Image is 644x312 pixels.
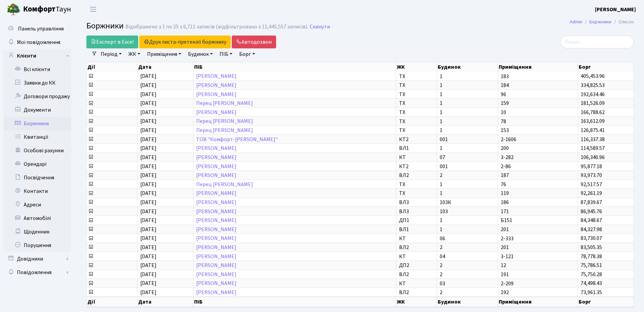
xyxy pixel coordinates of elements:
[196,109,236,116] a: [PERSON_NAME]
[86,20,124,32] span: Боржники
[140,136,157,143] span: [DATE]
[196,99,253,107] a: Перец [PERSON_NAME]
[3,211,71,225] a: Автомобілі
[440,146,495,151] span: 1
[581,190,602,197] span: 92,261.19
[581,226,602,233] span: 84,327.98
[196,199,236,206] a: [PERSON_NAME]
[440,182,495,187] span: 1
[196,163,236,170] a: [PERSON_NAME]
[3,171,71,184] a: Посвідчення
[501,146,575,151] span: 200
[440,92,495,97] span: 1
[440,74,495,79] span: 1
[581,118,605,125] span: 163,612.09
[501,245,575,250] span: 201
[501,182,575,187] span: 76
[399,92,434,97] span: ТХ
[193,297,396,307] th: ПІБ
[140,163,157,170] span: [DATE]
[138,62,193,72] th: Дата
[3,76,71,90] a: Заявки до КК
[581,136,605,143] span: 116,337.38
[3,130,71,144] a: Квитанції
[440,218,495,223] span: 1
[440,272,495,277] span: 2
[440,173,495,178] span: 2
[399,74,434,79] span: ТХ
[399,218,434,223] span: ДП1
[399,164,434,169] span: КТ2
[7,3,20,16] img: logo.png
[196,181,253,188] a: Перец [PERSON_NAME]
[581,163,602,170] span: 95,877.18
[196,172,236,179] a: [PERSON_NAME]
[399,119,434,124] span: ТХ
[140,217,157,224] span: [DATE]
[501,290,575,295] span: 192
[399,236,434,241] span: КТ
[440,200,495,205] span: 103К
[501,191,575,196] span: 119
[3,198,71,211] a: Адреси
[440,191,495,196] span: 1
[140,253,157,260] span: [DATE]
[196,244,236,251] a: [PERSON_NAME]
[581,82,605,89] span: 334,825.53
[140,208,157,215] span: [DATE]
[196,154,236,161] a: [PERSON_NAME]
[140,109,157,116] span: [DATE]
[501,236,575,241] span: 2-333
[196,226,236,233] a: [PERSON_NAME]
[193,62,396,72] th: ПІБ
[399,137,434,142] span: КТ2
[501,128,575,133] span: 153
[196,253,236,260] a: [PERSON_NAME]
[196,208,236,215] a: [PERSON_NAME]
[3,63,71,76] a: Всі клієнти
[581,91,605,98] span: 192,634.46
[196,144,236,152] a: [PERSON_NAME]
[196,136,278,143] a: ТОВ "Комфорт-[PERSON_NAME]"
[18,25,64,32] span: Панель управління
[399,110,434,115] span: ТХ
[581,208,602,215] span: 86,945.76
[399,155,434,160] span: КТ
[85,4,102,15] button: Переключити навігацію
[86,36,138,48] a: Експорт в Excel
[440,83,495,88] span: 1
[196,280,236,287] a: [PERSON_NAME]
[3,36,71,49] a: Мої повідомлення
[399,254,434,259] span: КТ
[570,18,582,25] a: Admin
[399,101,434,106] span: ТХ
[581,271,602,278] span: 75,750.28
[501,200,575,205] span: 186
[581,172,602,179] span: 93,973.70
[440,110,495,115] span: 1
[3,266,71,279] a: Повідомлення
[501,137,575,142] span: 2-1606
[611,18,634,26] li: Список
[581,144,605,152] span: 114,589.57
[501,101,575,106] span: 159
[140,181,157,188] span: [DATE]
[196,73,236,80] a: [PERSON_NAME]
[140,144,157,152] span: [DATE]
[437,297,498,307] th: Будинок
[140,190,157,197] span: [DATE]
[589,18,611,25] a: Боржники
[196,271,236,278] a: [PERSON_NAME]
[3,252,71,266] a: Довідники
[140,289,157,296] span: [DATE]
[581,127,605,134] span: 126,875.41
[399,272,434,277] span: ВЛ2
[501,155,575,160] span: 3-282
[560,36,634,48] input: Пошук...
[3,144,71,157] a: Особові рахунки
[185,48,215,60] a: Будинок
[3,225,71,239] a: Щоденник
[140,235,157,242] span: [DATE]
[501,74,575,79] span: 183
[581,73,605,80] span: 405,453.96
